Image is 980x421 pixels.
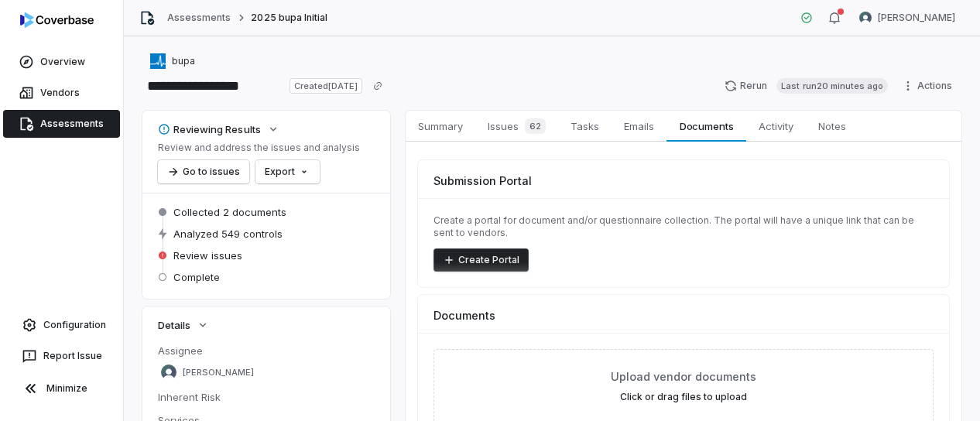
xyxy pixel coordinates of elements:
a: Assessments [3,110,120,138]
span: 2025 bupa Initial [251,12,327,24]
span: Submission Portal [433,173,532,189]
a: Overview [3,48,120,76]
span: Summary [412,116,469,136]
span: Complete [173,270,220,284]
span: [PERSON_NAME] [183,367,254,378]
button: Export [255,160,320,183]
button: Copy link [364,72,392,100]
button: Create Portal [433,248,529,272]
img: logo-D7KZi-bG.svg [20,12,94,28]
span: bupa [172,55,195,67]
span: Emails [618,116,660,136]
div: Reviewing Results [158,122,261,136]
a: Vendors [3,79,120,107]
a: Configuration [6,311,117,339]
button: Stewart Mair avatar[PERSON_NAME] [850,6,965,29]
button: Details [153,311,214,339]
button: Go to issues [158,160,249,183]
p: Review and address the issues and analysis [158,142,360,154]
button: Report Issue [6,342,117,370]
span: Analyzed 549 controls [173,227,283,241]
img: Stewart Mair avatar [859,12,872,24]
span: [PERSON_NAME] [878,12,955,24]
span: Activity [752,116,800,136]
span: Issues [481,115,552,137]
span: Upload vendor documents [611,368,756,385]
button: Actions [897,74,961,98]
button: https://bupa.com/bupa [146,47,200,75]
dt: Assignee [158,344,375,358]
button: Reviewing Results [153,115,284,143]
span: Collected 2 documents [173,205,286,219]
span: Details [158,318,190,332]
span: Notes [812,116,852,136]
button: RerunLast run20 minutes ago [715,74,897,98]
span: Review issues [173,248,242,262]
a: Assessments [167,12,231,24]
span: 62 [525,118,546,134]
p: Create a portal for document and/or questionnaire collection. The portal will have a unique link ... [433,214,934,239]
span: Documents [433,307,495,323]
span: Last run 20 minutes ago [776,78,888,94]
span: Created [DATE] [290,78,362,94]
img: Stewart Mair avatar [161,365,176,380]
dt: Inherent Risk [158,390,375,404]
button: Minimize [6,373,117,404]
span: Documents [673,116,740,136]
label: Click or drag files to upload [620,391,747,403]
span: Tasks [564,116,605,136]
